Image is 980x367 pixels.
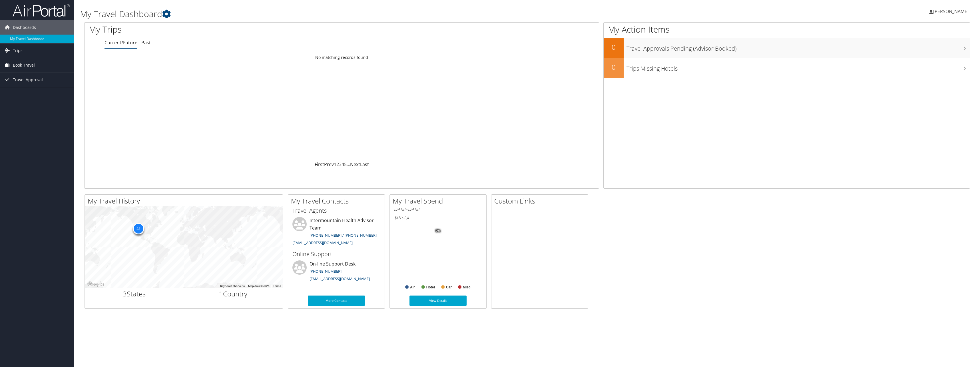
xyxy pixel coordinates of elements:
[929,3,974,20] a: [PERSON_NAME]
[290,260,383,284] li: On-line Support Desk
[248,284,270,288] span: Map data ©2025
[626,62,970,73] h3: Trips Missing Hotels
[273,284,281,288] a: Terms (opens in new tab)
[324,161,334,167] a: Prev
[88,196,283,206] h2: My Travel History
[310,233,377,238] a: [PHONE_NUMBER] / [PHONE_NUMBER]
[350,161,360,167] a: Next
[360,161,369,167] a: Last
[89,289,180,299] h2: States
[292,250,380,258] h3: Online Support
[13,20,36,35] span: Dashboards
[290,217,383,248] li: Intermountain Health Advisor Team
[334,161,336,167] a: 1
[292,240,353,245] a: [EMAIL_ADDRESS][DOMAIN_NAME]
[13,4,70,17] img: airportal-logo.png
[394,214,399,221] span: $0
[86,281,105,288] a: Open this area in Google Maps (opens a new window)
[13,43,23,58] span: Trips
[933,8,969,15] span: [PERSON_NAME]
[132,223,144,234] div: 23
[463,285,471,289] text: Misc
[291,196,385,206] h2: My Travel Contacts
[89,23,380,35] h1: My Trips
[604,58,970,78] a: 0Trips Missing Hotels
[394,214,482,221] h6: Total
[85,52,599,63] td: No matching records found
[342,161,344,167] a: 4
[409,296,467,306] a: View Details
[220,284,245,288] button: Keyboard shortcuts
[393,196,486,206] h2: My Travel Spend
[604,38,970,58] a: 0Travel Approvals Pending (Advisor Booked)
[604,62,624,72] h2: 0
[188,289,279,299] h2: Country
[494,196,588,206] h2: Custom Links
[336,161,339,167] a: 2
[105,39,137,46] a: Current/Future
[339,161,342,167] a: 3
[394,207,482,212] h6: [DATE] - [DATE]
[141,39,151,46] a: Past
[219,289,223,298] span: 1
[86,281,105,288] img: Google
[308,296,365,306] a: More Contacts
[626,42,970,53] h3: Travel Approvals Pending (Advisor Booked)
[123,289,127,298] span: 3
[315,161,324,167] a: First
[310,276,370,281] a: [EMAIL_ADDRESS][DOMAIN_NAME]
[310,269,342,274] a: [PHONE_NUMBER]
[80,8,676,20] h1: My Travel Dashboard
[604,23,970,35] h1: My Action Items
[292,207,380,215] h3: Travel Agents
[344,161,347,167] a: 5
[436,229,440,233] tspan: 0%
[604,42,624,52] h2: 0
[426,285,435,289] text: Hotel
[446,285,452,289] text: Car
[410,285,415,289] text: Air
[347,161,350,167] span: …
[13,73,43,87] span: Travel Approval
[13,58,35,72] span: Book Travel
